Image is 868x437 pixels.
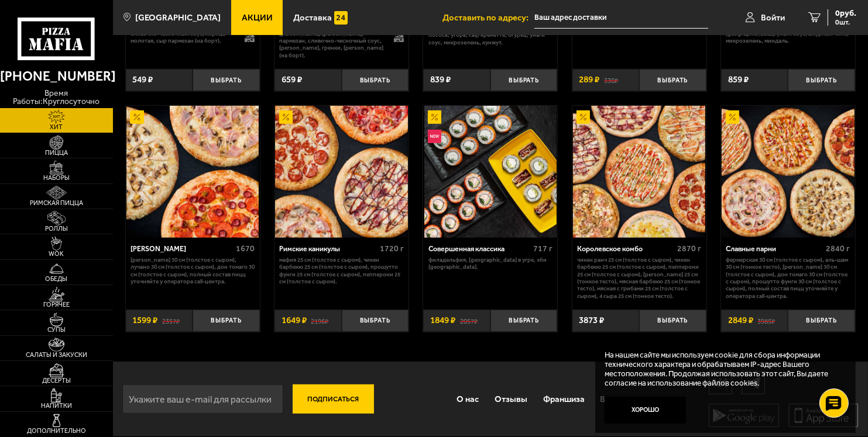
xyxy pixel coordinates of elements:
[135,13,221,22] span: [GEOGRAPHIC_DATA]
[424,106,557,238] img: Совершенная классика
[430,75,451,84] span: 839 ₽
[639,310,706,332] button: Выбрать
[126,106,260,238] a: АкционныйХет Трик
[275,106,409,238] a: АкционныйРимские каникулы
[726,245,823,254] div: Славные парни
[132,316,157,325] span: 1599 ₽
[592,384,646,414] a: Вакансии
[380,244,404,254] span: 1720 г
[342,69,409,91] button: Выбрать
[442,13,534,22] span: Доставить по адресу:
[728,316,753,325] span: 2849 ₽
[275,106,407,238] img: Римские каникулы
[279,23,384,59] p: цыпленок, [PERSON_NAME], [PERSON_NAME], [PERSON_NAME], пармезан, сливочно-чесночный соус, [PERSON...
[604,75,618,84] s: 330 ₽
[428,245,530,254] div: Совершенная классика
[788,69,855,91] button: Выбрать
[677,244,701,254] span: 2870 г
[577,245,674,254] div: Королевское комбо
[722,106,854,238] img: Славные парни
[788,310,855,332] button: Выбрать
[490,69,558,91] button: Выбрать
[573,106,705,238] img: Королевское комбо
[579,316,604,325] span: 3873 ₽
[577,110,590,124] img: Акционный
[726,110,739,124] img: Акционный
[605,397,686,424] button: Хорошо
[162,316,180,325] s: 2357 ₽
[293,384,374,414] button: Подписаться
[490,310,558,332] button: Выбрать
[835,9,856,18] span: 0 руб.
[193,310,260,332] button: Выбрать
[428,110,441,124] img: Акционный
[577,256,701,300] p: Чикен Ранч 25 см (толстое с сыром), Чикен Барбекю 25 см (толстое с сыром), Пепперони 25 см (толст...
[279,256,403,285] p: Мафия 25 см (толстое с сыром), Чикен Барбекю 25 см (толстое с сыром), Прошутто Фунги 25 см (толст...
[282,75,302,84] span: 659 ₽
[126,106,259,238] img: Хет Трик
[131,256,255,285] p: [PERSON_NAME] 30 см (толстое с сыром), Лучано 30 см (толстое с сыром), Дон Томаго 30 см (толстое ...
[728,75,749,84] span: 859 ₽
[639,69,706,91] button: Выбрать
[282,316,307,325] span: 1649 ₽
[487,384,536,414] a: Отзывы
[460,316,478,325] s: 2057 ₽
[835,19,856,26] span: 0 шт.
[721,106,855,238] a: АкционныйСлавные парни
[131,245,233,254] div: [PERSON_NAME]
[242,13,273,22] span: Акции
[423,106,557,238] a: АкционныйНовинкаСовершенная классика
[533,244,553,254] span: 717 г
[279,245,376,254] div: Римские каникулы
[826,244,850,254] span: 2840 г
[605,351,840,388] p: На нашем сайте мы используем cookie для сбора информации технического характера и обрабатываем IP...
[236,244,255,254] span: 1670
[757,316,775,325] s: 3985 ₽
[428,32,553,46] p: лосось, угорь, Сыр креметте, огурец, унаги соус, микрозелень, кунжут.
[572,106,706,238] a: АкционныйКоролевское комбо
[534,7,708,29] input: Ваш адрес доставки
[279,110,293,124] img: Акционный
[122,384,283,414] input: Укажите ваш e-mail для рассылки
[430,316,455,325] span: 1849 ₽
[428,256,553,271] p: Филадельфия, [GEOGRAPHIC_DATA] в угре, Эби [GEOGRAPHIC_DATA].
[132,75,153,84] span: 549 ₽
[311,316,328,325] s: 2196 ₽
[342,310,409,332] button: Выбрать
[535,384,592,414] a: Франшиза
[761,13,785,22] span: Войти
[726,256,850,300] p: Фермерская 30 см (толстое с сыром), Аль-Шам 30 см (тонкое тесто), [PERSON_NAME] 30 см (толстое с ...
[130,110,143,124] img: Акционный
[579,75,599,84] span: 289 ₽
[449,384,487,414] a: О нас
[293,13,332,22] span: Доставка
[428,130,441,143] img: Новинка
[334,11,348,25] img: 15daf4d41897b9f0e9f617042186c801.svg
[193,69,260,91] button: Выбрать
